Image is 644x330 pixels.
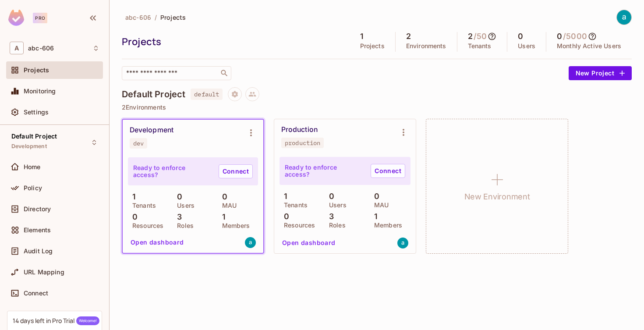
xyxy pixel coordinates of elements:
[33,13,47,23] div: Pro
[28,45,54,52] span: Workspace: abc-606
[24,185,42,192] span: Policy
[325,192,334,201] p: 0
[8,10,24,26] img: SReyMgAAAABJRU5ErkJggg==
[24,269,64,276] span: URL Mapping
[474,32,487,41] h5: / 50
[280,212,289,221] p: 0
[122,89,185,99] h4: Default Project
[228,92,242,100] span: Project settings
[155,13,157,21] li: /
[24,163,41,170] span: Home
[397,238,408,248] img: abcb16754@gmail.com
[557,43,621,50] p: Monthly Active Users
[557,32,562,41] h5: 0
[24,67,49,74] span: Projects
[245,237,256,248] img: abcb16754@gmail.com
[281,125,318,134] div: Production
[360,43,385,50] p: Projects
[125,13,151,21] span: abc-606
[371,164,405,178] a: Connect
[395,124,412,141] button: Environment settings
[325,222,346,229] p: Roles
[128,213,138,221] p: 0
[24,109,49,116] span: Settings
[133,164,212,178] p: Ready to enforce access?
[370,192,379,201] p: 0
[617,10,631,25] img: abc bcd
[280,202,308,209] p: Tenants
[370,202,389,209] p: MAU
[219,164,253,178] a: Connect
[173,202,195,209] p: Users
[24,88,56,95] span: Monitoring
[76,316,99,325] span: Welcome!
[24,206,51,213] span: Directory
[218,202,237,209] p: MAU
[122,35,345,48] div: Projects
[569,66,632,80] button: New Project
[464,190,530,203] h1: New Environment
[10,42,24,54] span: A
[325,202,347,209] p: Users
[406,32,411,41] h5: 2
[370,222,402,229] p: Members
[130,126,173,135] div: Development
[468,43,492,50] p: Tenants
[24,248,53,255] span: Audit Log
[13,316,99,325] div: 14 days left in Pro Trial
[325,212,334,221] p: 3
[360,32,363,41] h5: 1
[563,32,587,41] h5: / 5000
[370,212,377,221] p: 1
[11,133,57,140] span: Default Project
[285,164,364,178] p: Ready to enforce access?
[468,32,473,41] h5: 2
[518,43,535,50] p: Users
[128,202,156,209] p: Tenants
[11,143,47,150] span: Development
[24,290,48,297] span: Connect
[285,139,320,146] div: production
[127,235,188,249] button: Open dashboard
[242,124,260,142] button: Environment settings
[122,104,632,111] p: 2 Environments
[218,222,250,229] p: Members
[279,236,339,250] button: Open dashboard
[518,32,523,41] h5: 0
[406,43,446,50] p: Environments
[160,13,186,21] span: Projects
[280,192,287,201] p: 1
[280,222,315,229] p: Resources
[128,192,135,201] p: 1
[218,192,227,201] p: 0
[173,192,182,201] p: 0
[128,222,163,229] p: Resources
[218,213,225,221] p: 1
[173,213,182,221] p: 3
[173,222,194,229] p: Roles
[24,227,51,234] span: Elements
[191,89,223,100] span: default
[133,140,144,147] div: dev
